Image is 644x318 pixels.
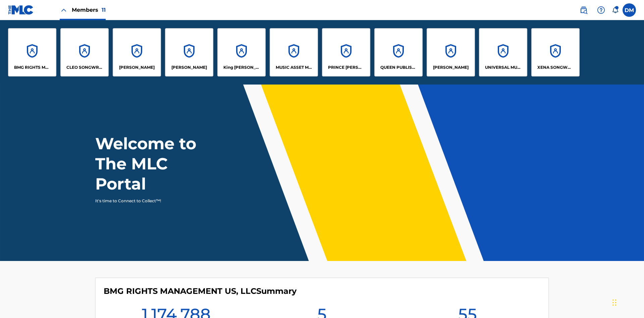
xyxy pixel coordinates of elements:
span: 11 [102,7,106,13]
p: QUEEN PUBLISHA [380,64,417,70]
p: It's time to Connect to Collect™! [95,198,212,204]
div: Drag [612,293,616,313]
div: User Menu [623,3,636,17]
p: UNIVERSAL MUSIC PUB GROUP [485,64,522,70]
a: AccountsKing [PERSON_NAME] [217,28,266,76]
p: ELVIS COSTELLO [119,64,155,70]
a: AccountsUNIVERSAL MUSIC PUB GROUP [479,28,527,76]
img: search [580,6,588,14]
h4: BMG RIGHTS MANAGEMENT US, LLC [104,286,297,296]
p: RONALD MCTESTERSON [433,64,469,70]
a: Accounts[PERSON_NAME] [165,28,213,76]
img: Close [60,6,68,14]
a: AccountsBMG RIGHTS MANAGEMENT US, LLC [8,28,56,76]
a: AccountsXENA SONGWRITER [531,28,580,76]
a: Public Search [577,3,590,17]
p: CLEO SONGWRITER [66,64,103,70]
a: AccountsCLEO SONGWRITER [60,28,109,76]
div: Help [594,3,608,17]
span: Members [72,6,106,14]
p: King McTesterson [223,64,260,70]
h1: Welcome to The MLC Portal [95,134,221,194]
p: EYAMA MCSINGER [171,64,207,70]
a: AccountsPRINCE [PERSON_NAME] [322,28,370,76]
a: AccountsQUEEN PUBLISHA [374,28,423,76]
a: AccountsMUSIC ASSET MANAGEMENT (MAM) [270,28,318,76]
a: Accounts[PERSON_NAME] [427,28,475,76]
div: Notifications [612,7,619,13]
p: BMG RIGHTS MANAGEMENT US, LLC [14,64,51,70]
p: PRINCE MCTESTERSON [328,64,365,70]
p: MUSIC ASSET MANAGEMENT (MAM) [276,64,312,70]
a: Accounts[PERSON_NAME] [113,28,161,76]
img: help [597,6,605,14]
iframe: Chat Widget [610,286,644,318]
img: MLC Logo [8,5,34,15]
p: XENA SONGWRITER [537,64,574,70]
